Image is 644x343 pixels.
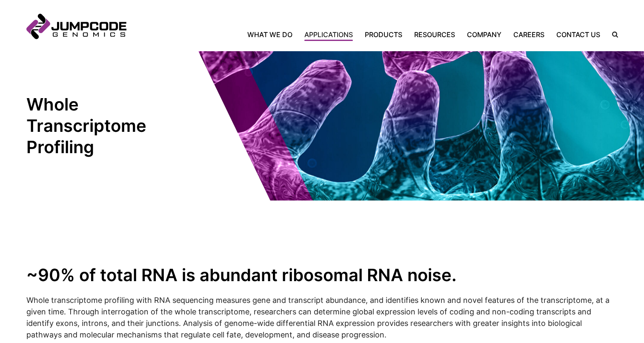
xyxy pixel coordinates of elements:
[461,29,507,40] a: Company
[408,29,461,40] a: Resources
[247,29,298,40] a: What We Do
[298,29,359,40] a: Applications
[26,94,180,158] h1: Whole Transcriptome Profiling
[507,29,550,40] a: Careers
[126,29,606,40] nav: Primary Navigation
[550,29,606,40] a: Contact Us
[26,265,457,285] strong: ~90% of total RNA is abundant ribosomal RNA noise.
[606,32,618,38] label: Search the site.
[26,294,618,340] p: Whole transcriptome profiling with RNA sequencing measures gene and transcript abundance, and ide...
[359,29,408,40] a: Products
